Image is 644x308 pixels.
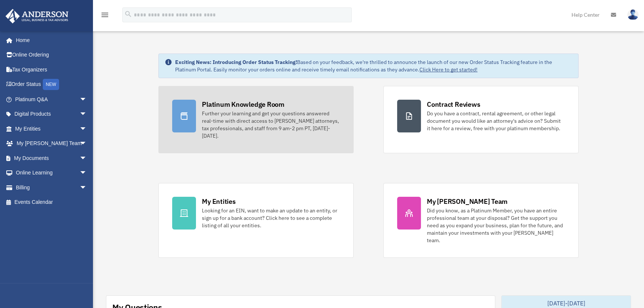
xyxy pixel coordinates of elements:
a: Order StatusNEW [5,77,98,92]
span: arrow_drop_down [80,136,94,151]
a: Click Here to get started! [419,66,477,73]
a: My Documentsarrow_drop_down [5,151,98,166]
i: menu [100,10,109,19]
a: My [PERSON_NAME] Teamarrow_drop_down [5,136,98,151]
div: Looking for an EIN, want to make an update to an entity, or sign up for a bank account? Click her... [202,207,340,229]
div: Further your learning and get your questions answered real-time with direct access to [PERSON_NAM... [202,110,340,139]
div: Do you have a contract, rental agreement, or other legal document you would like an attorney's ad... [427,110,565,132]
a: menu [100,13,109,19]
a: Online Learningarrow_drop_down [5,166,98,180]
span: arrow_drop_down [80,107,94,122]
img: User Pic [627,9,638,20]
i: search [124,10,132,18]
a: My [PERSON_NAME] Team Did you know, as a Platinum Member, you have an entire professional team at... [383,183,579,258]
div: Contract Reviews [427,100,480,109]
a: Billingarrow_drop_down [5,180,98,195]
a: My Entities Looking for an EIN, want to make an update to an entity, or sign up for a bank accoun... [158,183,354,258]
div: NEW [43,79,59,90]
a: Platinum Q&Aarrow_drop_down [5,92,98,107]
div: Based on your feedback, we're thrilled to announce the launch of our new Order Status Tracking fe... [175,58,572,73]
img: Anderson Advisors Platinum Portal [3,9,71,23]
span: arrow_drop_down [80,166,94,181]
a: Platinum Knowledge Room Further your learning and get your questions answered real-time with dire... [158,86,354,153]
span: arrow_drop_down [80,92,94,107]
strong: Exciting News: Introducing Order Status Tracking! [175,59,297,65]
a: My Entitiesarrow_drop_down [5,121,98,136]
a: Events Calendar [5,195,98,210]
span: arrow_drop_down [80,121,94,137]
a: Tax Organizers [5,62,98,77]
a: Contract Reviews Do you have a contract, rental agreement, or other legal document you would like... [383,86,579,153]
div: Did you know, as a Platinum Member, you have an entire professional team at your disposal? Get th... [427,207,565,244]
div: Platinum Knowledge Room [202,100,284,109]
a: Home [5,33,94,48]
div: My Entities [202,197,235,206]
a: Online Ordering [5,48,98,62]
span: arrow_drop_down [80,180,94,195]
span: arrow_drop_down [80,151,94,166]
div: My [PERSON_NAME] Team [427,197,508,206]
a: Digital Productsarrow_drop_down [5,107,98,122]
